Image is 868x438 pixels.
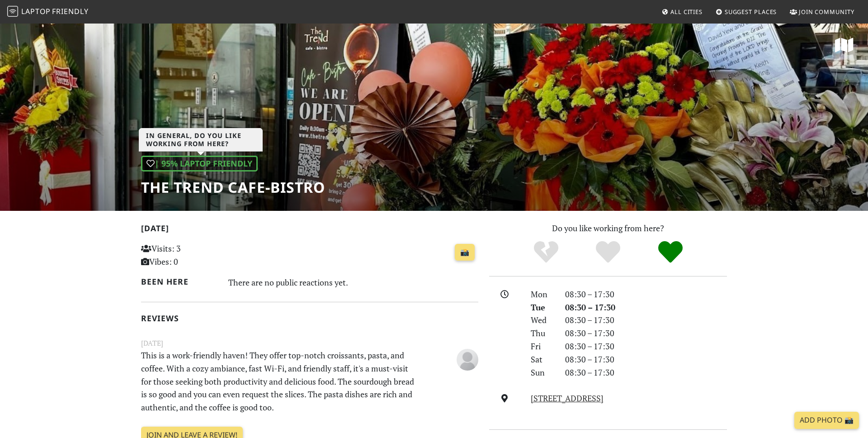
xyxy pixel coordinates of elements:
[794,412,859,429] a: Add Photo 📸
[670,8,703,16] span: All Cities
[577,240,639,265] div: Yes
[525,353,560,366] div: Sat
[712,4,781,20] a: Suggest Places
[639,240,702,265] div: Definitely!
[560,366,732,379] div: 08:30 – 17:30
[515,240,577,265] div: No
[21,6,51,16] span: Laptop
[531,393,604,404] a: [STREET_ADDRESS]
[560,314,732,327] div: 08:30 – 17:30
[141,314,478,323] h2: Reviews
[525,314,560,327] div: Wed
[525,366,560,379] div: Sun
[141,277,217,286] h2: Been here
[7,4,89,20] a: LaptopFriendly LaptopFriendly
[455,244,475,261] a: 📸
[141,242,246,268] p: Visits: 3 Vibes: 0
[141,224,478,237] h2: [DATE]
[136,349,426,414] p: This is a work-friendly haven! They offer top-notch croissants, pasta, and coffee. With a cozy am...
[658,4,706,20] a: All Cities
[525,301,560,314] div: Tue
[560,353,732,366] div: 08:30 – 17:30
[560,340,732,353] div: 08:30 – 17:30
[52,6,88,16] span: Friendly
[725,8,777,16] span: Suggest Places
[560,301,732,314] div: 08:30 – 17:30
[525,288,560,301] div: Mon
[228,275,479,290] div: There are no public reactions yet.
[799,8,854,16] span: Join Community
[786,4,858,20] a: Join Community
[139,128,263,152] h3: In general, do you like working from here?
[141,156,258,171] div: | 95% Laptop Friendly
[525,327,560,340] div: Thu
[7,6,18,17] img: LaptopFriendly
[489,222,727,235] p: Do you like working from here?
[560,327,732,340] div: 08:30 – 17:30
[136,338,484,349] small: [DATE]
[457,349,478,371] img: blank-535327c66bd565773addf3077783bbfce4b00ec00e9fd257753287c682c7fa38.png
[141,179,325,196] h1: The Trend cafe-bistro
[525,340,560,353] div: Fri
[560,288,732,301] div: 08:30 – 17:30
[457,353,478,364] span: Anonymous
